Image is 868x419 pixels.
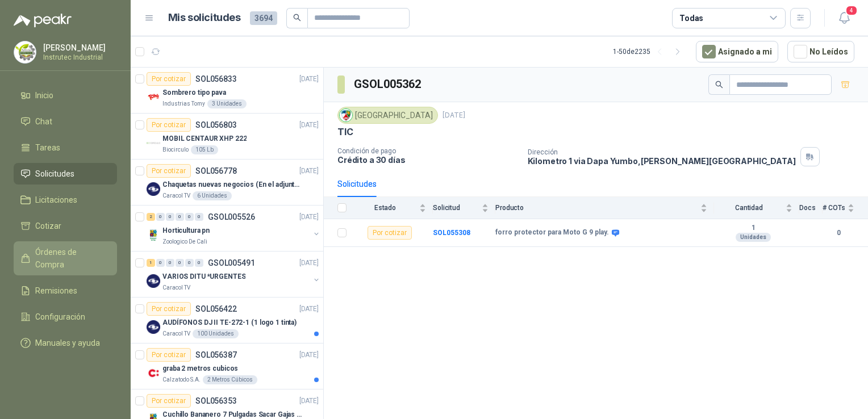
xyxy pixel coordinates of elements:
div: 0 [176,213,184,221]
span: 4 [845,5,858,16]
p: [DATE] [443,110,465,121]
img: Company Logo [147,366,160,380]
p: SOL056353 [195,397,237,405]
span: Configuración [35,311,85,323]
p: SOL056803 [195,121,237,129]
b: 0 [823,228,854,238]
div: 0 [156,259,165,267]
p: SOL056833 [195,75,237,83]
a: Configuración [14,306,117,328]
span: Producto [495,204,698,212]
p: Dirección [528,148,796,156]
p: GSOL005491 [208,259,255,267]
div: Por cotizar [147,348,191,362]
a: Solicitudes [14,163,117,185]
div: Por cotizar [147,72,191,86]
p: Industrias Tomy [162,99,205,108]
th: Estado [353,197,433,219]
p: [DATE] [299,396,319,407]
img: Company Logo [14,41,36,63]
img: Company Logo [147,90,160,104]
p: MOBIL CENTAUR XHP 222 [162,133,247,144]
div: Por cotizar [368,226,412,240]
p: Zoologico De Cali [162,237,207,246]
div: Por cotizar [147,118,191,132]
p: graba 2 metros cubicos [162,363,238,374]
span: Manuales y ayuda [35,337,100,349]
a: 2 0 0 0 0 0 GSOL005526[DATE] Company LogoHorticultura pnZoologico De Cali [147,210,321,246]
p: VARIOS DITU *URGENTES [162,271,245,282]
p: Caracol TV [162,329,190,338]
span: Chat [35,115,52,128]
img: Company Logo [340,109,352,121]
span: 3694 [250,11,277,25]
div: 0 [185,259,194,267]
a: 1 0 0 0 0 0 GSOL005491[DATE] Company LogoVARIOS DITU *URGENTESCaracol TV [147,256,321,292]
p: Instrutec Industrial [43,54,114,61]
a: Tareas [14,137,117,158]
p: [PERSON_NAME] [43,44,114,52]
p: SOL056422 [195,305,237,313]
p: Sombrero tipo pava [162,87,226,98]
p: SOL056387 [195,351,237,359]
div: 0 [176,259,184,267]
p: Crédito a 30 días [337,155,519,165]
div: Todas [679,12,703,24]
b: 1 [714,224,792,233]
p: Horticultura pn [162,225,210,236]
a: Por cotizarSOL056387[DATE] Company Logograba 2 metros cubicosCalzatodo S.A.2 Metros Cúbicos [131,343,323,389]
span: Solicitud [433,204,479,212]
a: Licitaciones [14,189,117,211]
span: Órdenes de Compra [35,246,106,271]
b: forro protector para Moto G 9 play. [495,228,609,237]
img: Logo peakr [14,14,72,27]
p: [DATE] [299,304,319,315]
span: search [715,81,723,89]
span: Cantidad [714,204,783,212]
a: Por cotizarSOL056803[DATE] Company LogoMOBIL CENTAUR XHP 222Biocirculo105 Lb [131,114,323,160]
p: Kilometro 1 via Dapa Yumbo , [PERSON_NAME][GEOGRAPHIC_DATA] [528,156,796,166]
a: Remisiones [14,280,117,301]
div: 2 Metros Cúbicos [203,375,257,384]
div: Unidades [736,233,771,242]
p: AUDÍFONOS DJ II TE-272-1 (1 logo 1 tinta) [162,317,297,328]
span: # COTs [823,204,845,212]
p: Chaquetas nuevas negocios (En el adjunto mas informacion) [162,179,304,190]
a: Por cotizarSOL056422[DATE] Company LogoAUDÍFONOS DJ II TE-272-1 (1 logo 1 tinta)Caracol TV100 Uni... [131,298,323,343]
p: SOL056778 [195,167,237,175]
p: Caracol TV [162,191,190,200]
a: Manuales y ayuda [14,332,117,354]
th: Docs [799,197,823,219]
img: Company Logo [147,228,160,242]
a: Por cotizarSOL056778[DATE] Company LogoChaquetas nuevas negocios (En el adjunto mas informacion)C... [131,160,323,206]
img: Company Logo [147,320,160,334]
p: Caracol TV [162,283,190,292]
span: Licitaciones [35,194,77,206]
a: Chat [14,111,117,132]
div: 6 Unidades [193,191,232,200]
th: Solicitud [433,197,495,219]
span: Remisiones [35,284,77,297]
img: Company Logo [147,136,160,150]
div: 105 Lb [191,145,218,154]
div: 0 [156,213,165,221]
p: GSOL005526 [208,213,255,221]
p: [DATE] [299,74,319,85]
a: SOL055308 [433,229,470,237]
span: Tareas [35,141,60,154]
div: 100 Unidades [193,329,239,338]
p: Calzatodo S.A. [162,375,201,384]
div: 0 [195,259,203,267]
div: 0 [185,213,194,221]
div: Solicitudes [337,178,377,190]
button: No Leídos [787,41,854,62]
p: Condición de pago [337,147,519,155]
div: Por cotizar [147,394,191,408]
th: # COTs [823,197,868,219]
div: 0 [195,213,203,221]
th: Cantidad [714,197,799,219]
p: [DATE] [299,212,319,223]
p: [DATE] [299,258,319,269]
p: [DATE] [299,350,319,361]
span: Inicio [35,89,53,102]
